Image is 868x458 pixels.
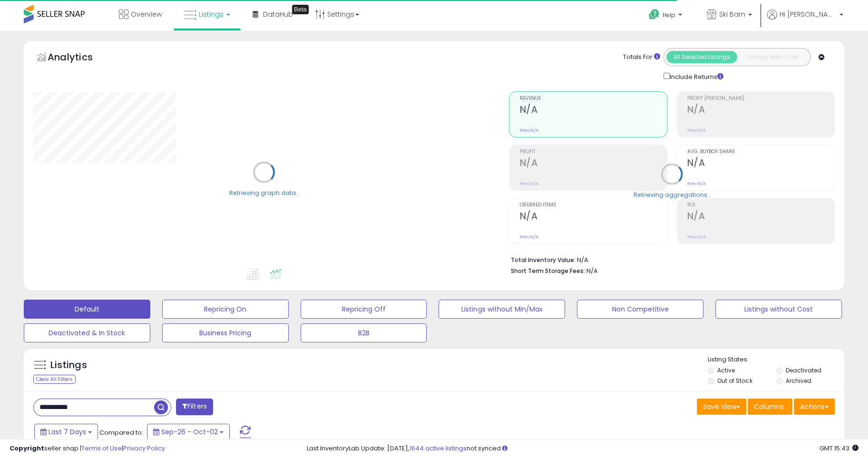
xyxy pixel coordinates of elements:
[754,402,784,411] span: Columns
[641,1,692,31] a: Help
[162,300,289,319] button: Repricing On
[10,444,44,453] strong: Copyright
[99,428,143,437] span: Compared to:
[656,71,735,82] div: Include Returns
[123,444,165,453] a: Privacy Policy
[819,444,858,453] span: 2025-10-10 15:43 GMT
[33,375,76,384] div: Clear All Filters
[748,399,792,415] button: Columns
[719,10,745,19] span: Ski Barn
[263,10,293,19] span: DataHub
[24,300,150,319] button: Default
[666,51,737,63] button: All Selected Listings
[24,323,150,342] button: Deactivated & In Stock
[229,188,299,197] div: Retrieving graph data..
[577,300,703,319] button: Non Competitive
[10,444,165,453] div: seller snap | |
[301,323,427,342] button: B2B
[439,300,565,319] button: Listings without Min/Max
[786,377,811,385] label: Archived
[301,300,427,319] button: Repricing Off
[81,444,122,453] a: Terms of Use
[648,9,660,20] i: Get Help
[292,5,309,14] div: Tooltip anchor
[708,355,844,364] p: Listing States:
[717,366,735,374] label: Active
[767,10,843,31] a: Hi [PERSON_NAME]
[697,399,746,415] button: Save View
[176,399,213,415] button: Filters
[162,323,289,342] button: Business Pricing
[623,53,660,62] div: Totals For
[737,51,808,63] button: Listings With Cost
[50,359,87,372] h5: Listings
[410,444,467,453] a: 1644 active listings
[199,10,224,19] span: Listings
[780,10,837,19] span: Hi [PERSON_NAME]
[147,424,230,440] button: Sep-26 - Oct-02
[794,399,835,415] button: Actions
[717,377,752,385] label: Out of Stock
[786,366,821,374] label: Deactivated
[663,11,675,19] span: Help
[715,300,842,319] button: Listings without Cost
[49,427,86,437] span: Last 7 Days
[307,444,858,453] div: Last InventoryLab Update: [DATE], not synced.
[48,50,111,66] h5: Analytics
[131,10,162,19] span: Overview
[634,190,710,199] div: Retrieving aggregations..
[161,427,218,437] span: Sep-26 - Oct-02
[34,424,98,440] button: Last 7 Days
